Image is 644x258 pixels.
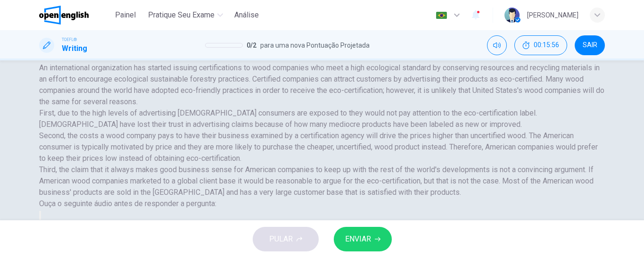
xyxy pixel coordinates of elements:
h6: Ouça o seguinte áudio antes de responder a pergunta : [39,198,605,209]
button: Pratique seu exame [144,7,227,24]
span: International Organization [39,52,123,61]
img: Profile picture [504,8,520,23]
span: Painel [115,9,136,21]
h1: Writing [62,43,87,54]
span: para uma nova Pontuação Projetada [260,40,370,51]
button: 00:15:56 [514,35,567,55]
button: SAIR [575,35,605,55]
span: TOEFL® [62,36,77,43]
h6: Second, the costs a wood company pays to have their business examined by a certification agency w... [39,130,605,164]
span: 0 / 2 [247,40,256,51]
h6: First, due to the high levels of advertising [DEMOGRAPHIC_DATA] consumers are exposed to they wou... [39,108,605,130]
span: 00:15:56 [534,42,559,49]
div: [PERSON_NAME] [527,9,578,21]
span: ENVIAR [345,233,371,246]
h6: Third, the claim that it always makes good business sense for American companies to keep up with ... [39,164,605,198]
img: pt [436,12,447,19]
span: SAIR [583,42,597,49]
img: OpenEnglish logo [39,6,89,25]
button: ENVIAR [334,227,392,251]
div: Esconder [514,35,567,55]
button: Análise [231,7,263,24]
span: Pratique seu exame [148,9,215,21]
a: OpenEnglish logo [39,6,110,25]
div: Silenciar [487,35,507,55]
button: Painel [110,7,140,24]
h6: An international organization has started issuing certifications to wood companies who meet a hig... [39,62,605,108]
span: Análise [234,9,259,21]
